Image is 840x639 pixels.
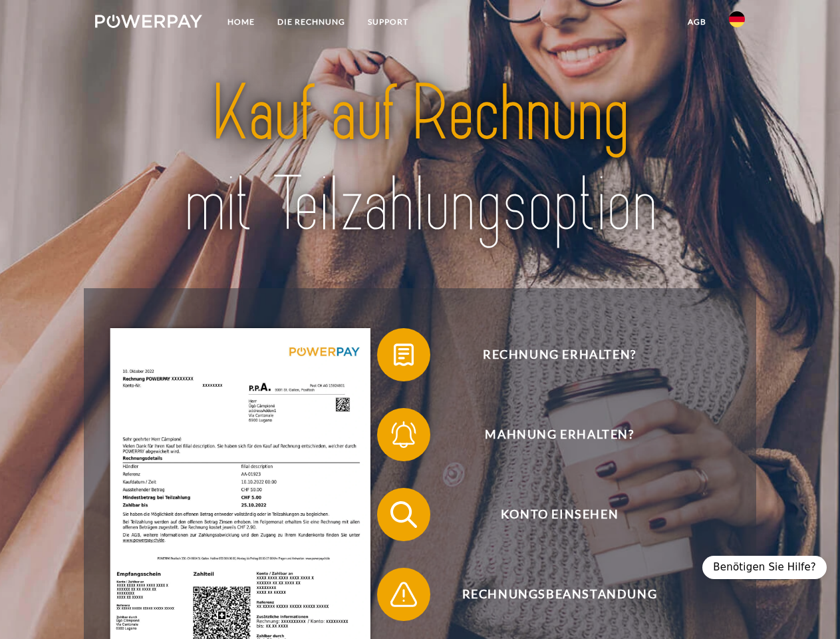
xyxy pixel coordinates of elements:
img: qb_warning.svg [387,578,420,611]
div: Benötigen Sie Hilfe? [702,556,827,579]
button: Rechnung erhalten? [377,328,723,381]
a: agb [676,10,718,34]
img: logo-powerpay-white.svg [95,15,202,28]
button: Konto einsehen [377,488,723,541]
img: qb_search.svg [387,498,420,531]
span: Mahnung erhalten? [396,408,722,461]
span: Rechnungsbeanstandung [396,568,722,621]
a: SUPPORT [356,10,420,34]
a: Home [216,10,266,34]
span: Rechnung erhalten? [396,328,722,381]
img: qb_bill.svg [387,338,420,371]
img: title-powerpay_de.svg [127,64,713,255]
span: Konto einsehen [396,488,722,541]
img: de [729,11,745,27]
button: Mahnung erhalten? [377,408,723,461]
img: qb_bell.svg [387,418,420,451]
button: Rechnungsbeanstandung [377,568,723,621]
a: DIE RECHNUNG [266,10,356,34]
